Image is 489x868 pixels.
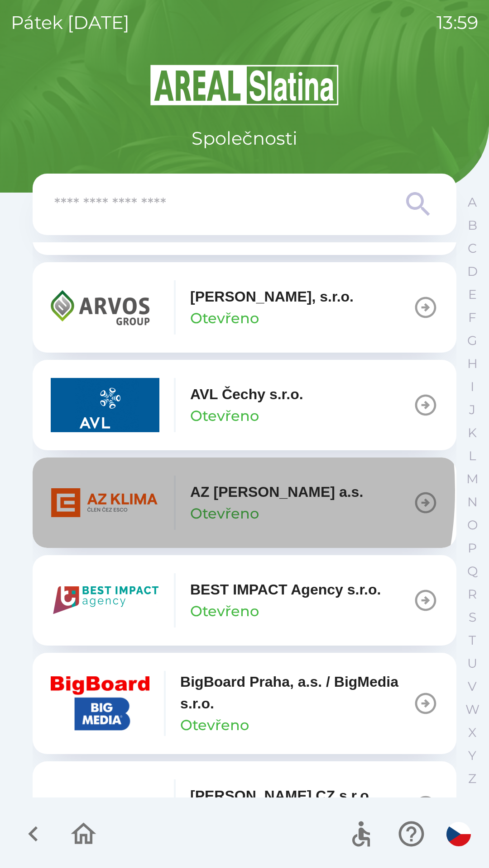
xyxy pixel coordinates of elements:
img: 2b97c562-aa79-431c-8535-1d442bf6d9d0.png [51,573,159,627]
button: E [461,283,484,306]
img: 251a2c45-fbd9-463d-b80e-0ae2ab9e8f80.png [51,476,159,530]
p: E [468,287,477,302]
p: S [469,609,476,625]
p: pátek [DATE] [11,9,129,36]
button: Q [461,560,484,583]
p: J [469,402,475,418]
p: R [468,586,477,602]
p: I [470,379,474,395]
button: L [461,444,484,467]
p: X [468,725,476,741]
p: BigBoard Praha, a.s. / BigMedia s.r.o. [180,671,413,714]
button: D [461,260,484,283]
button: A [461,191,484,214]
button: F [461,306,484,329]
p: N [467,494,478,510]
p: AZ [PERSON_NAME] a.s. [190,481,363,503]
p: [PERSON_NAME] CZ s.r.o. [190,785,373,807]
p: F [468,310,476,325]
button: M [461,467,484,491]
p: Otevřeno [190,503,259,524]
p: W [465,702,479,717]
button: AVL Čechy s.r.o.Otevřeno [33,360,456,450]
p: Z [468,771,476,787]
p: O [467,517,478,533]
button: BEST IMPACT Agency s.r.o.Otevřeno [33,555,456,646]
p: A [468,194,477,210]
button: I [461,375,484,398]
p: M [466,471,479,487]
button: W [461,698,484,721]
img: 12f696b3-0488-497c-a6f2-7e3fc46b7c3e.png [51,779,159,834]
p: BEST IMPACT Agency s.r.o. [190,579,381,600]
button: N [461,491,484,514]
p: U [467,656,477,671]
button: C [461,237,484,260]
p: Otevřeno [190,600,259,622]
button: T [461,629,484,652]
img: 7972f2c8-5e35-4a97-83aa-5000debabc4e.jpg [51,676,149,731]
button: S [461,606,484,629]
button: Z [461,767,484,790]
p: Otevřeno [190,405,259,427]
button: U [461,652,484,675]
img: cs flag [446,822,471,846]
p: D [467,264,478,279]
button: R [461,583,484,606]
button: G [461,329,484,352]
p: B [468,217,477,233]
button: H [461,352,484,375]
button: B [461,214,484,237]
button: J [461,398,484,421]
p: Otevřeno [180,714,249,736]
p: Otevřeno [190,307,259,329]
button: K [461,421,484,444]
button: O [461,514,484,537]
button: Y [461,744,484,767]
img: 0890a807-afb7-4b0d-be59-7c132d27f253.png [51,280,159,335]
p: C [468,241,477,256]
p: Společnosti [192,125,297,152]
img: 03569da3-dac0-4647-9975-63fdf0369d0b.png [51,378,159,432]
button: [PERSON_NAME], s.r.o.Otevřeno [33,262,456,353]
p: H [467,356,478,372]
p: AVL Čechy s.r.o. [190,383,303,405]
p: P [468,540,477,556]
button: BigBoard Praha, a.s. / BigMedia s.r.o.Otevřeno [33,653,456,754]
p: L [469,448,476,464]
p: K [468,425,477,441]
p: Q [467,563,478,579]
button: V [461,675,484,698]
p: Y [468,748,476,764]
button: X [461,721,484,744]
img: Logo [33,63,456,107]
p: 13:59 [436,9,478,36]
button: AZ [PERSON_NAME] a.s.Otevřeno [33,458,456,548]
p: T [469,632,476,648]
button: P [461,537,484,560]
p: V [468,679,477,694]
p: [PERSON_NAME], s.r.o. [190,286,354,307]
p: G [467,333,477,349]
button: [PERSON_NAME] CZ s.r.o.Otevřeno [33,761,456,852]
